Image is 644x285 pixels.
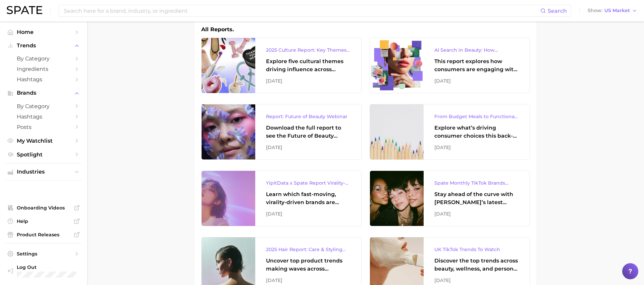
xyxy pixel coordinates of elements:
div: [DATE] [266,210,351,218]
a: My Watchlist [5,136,82,146]
span: Industries [17,169,70,175]
span: Brands [17,90,70,96]
input: Search here for a brand, industry, or ingredient [63,5,540,16]
span: Onboarding Videos [17,205,70,211]
a: Report: Future of Beauty WebinarDownload the full report to see the Future of Beauty trends we un... [201,104,362,160]
button: ShowUS Market [586,6,639,15]
div: [DATE] [266,143,351,151]
span: by Category [17,103,70,109]
div: AI Search in Beauty: How Consumers Are Using ChatGPT vs. Google Search [434,46,519,54]
div: Explore five cultural themes driving influence across beauty, food, and pop culture. [266,57,351,74]
div: Report: Future of Beauty Webinar [266,112,351,121]
div: [DATE] [434,276,519,284]
button: Industries [5,167,82,177]
div: Explore what’s driving consumer choices this back-to-school season From budget-friendly meals to ... [434,124,519,140]
a: YipitData x Spate Report Virality-Driven Brands Are Taking a Slice of the Beauty PieLearn which f... [201,171,362,226]
div: From Budget Meals to Functional Snacks: Food & Beverage Trends Shaping Consumer Behavior This Sch... [434,112,519,121]
div: Download the full report to see the Future of Beauty trends we unpacked during the webinar. [266,124,351,140]
button: Trends [5,41,82,51]
div: UK TikTok Trends To Watch [434,245,519,253]
a: Ingredients [5,64,82,74]
span: Help [17,218,70,224]
span: Product Releases [17,232,70,238]
div: 2025 Hair Report: Care & Styling Products [266,245,351,253]
div: Spate Monthly TikTok Brands Tracker [434,179,519,187]
a: Onboarding Videos [5,203,82,213]
a: Home [5,27,82,37]
a: Spotlight [5,149,82,160]
div: 2025 Culture Report: Key Themes That Are Shaping Consumer Demand [266,46,351,54]
span: by Category [17,55,70,62]
span: Settings [17,251,70,257]
div: This report explores how consumers are engaging with AI-powered search tools — and what it means ... [434,57,519,74]
a: Help [5,216,82,226]
div: Uncover top product trends making waves across platforms — along with key insights into benefits,... [266,257,351,273]
div: [DATE] [434,210,519,218]
a: by Category [5,53,82,64]
span: Hashtags [17,76,70,83]
a: by Category [5,101,82,111]
span: Home [17,29,70,35]
span: Posts [17,124,70,130]
a: Posts [5,122,82,132]
span: Ingredients [17,66,70,72]
div: [DATE] [434,143,519,151]
h1: All Reports. [201,26,234,34]
button: Brands [5,88,82,98]
a: Log out. Currently logged in with e-mail kerryandrews@ipsy.com. [5,262,82,280]
div: YipitData x Spate Report Virality-Driven Brands Are Taking a Slice of the Beauty Pie [266,179,351,187]
span: Search [548,8,567,14]
span: Trends [17,43,70,49]
span: Log Out [17,264,76,270]
span: Hashtags [17,113,70,120]
a: 2025 Culture Report: Key Themes That Are Shaping Consumer DemandExplore five cultural themes driv... [201,38,362,93]
span: My Watchlist [17,138,70,144]
a: Hashtags [5,74,82,85]
a: Spate Monthly TikTok Brands TrackerStay ahead of the curve with [PERSON_NAME]’s latest monthly tr... [370,171,530,226]
div: Learn which fast-moving, virality-driven brands are leading the pack, the risks of viral growth, ... [266,190,351,206]
div: [DATE] [266,77,351,85]
a: Settings [5,249,82,259]
a: Product Releases [5,230,82,240]
span: Show [588,9,602,12]
a: Hashtags [5,111,82,122]
div: Discover the top trends across beauty, wellness, and personal care on TikTok [GEOGRAPHIC_DATA]. [434,257,519,273]
a: From Budget Meals to Functional Snacks: Food & Beverage Trends Shaping Consumer Behavior This Sch... [370,104,530,160]
a: AI Search in Beauty: How Consumers Are Using ChatGPT vs. Google SearchThis report explores how co... [370,38,530,93]
img: SPATE [7,6,42,14]
span: Spotlight [17,151,70,158]
span: US Market [604,9,630,12]
div: [DATE] [266,276,351,284]
div: Stay ahead of the curve with [PERSON_NAME]’s latest monthly tracker, spotlighting the fastest-gro... [434,190,519,206]
div: [DATE] [434,77,519,85]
